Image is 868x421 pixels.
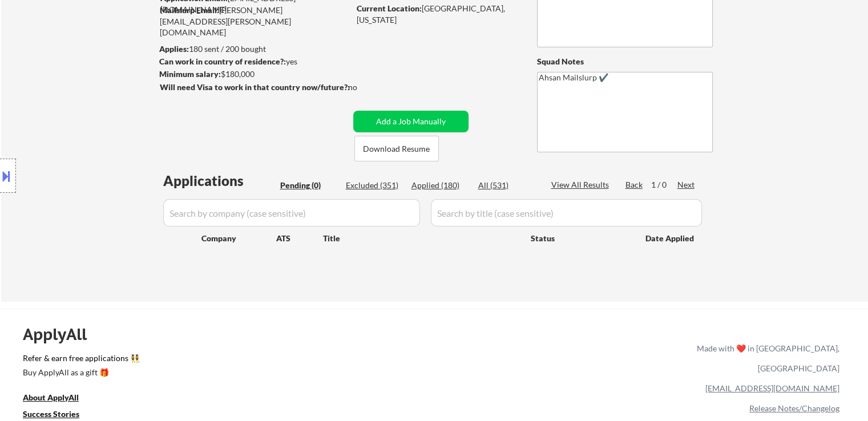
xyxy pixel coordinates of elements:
div: Pending (0) [280,180,337,191]
div: Made with ❤️ in [GEOGRAPHIC_DATA], [GEOGRAPHIC_DATA] [692,338,839,378]
button: Download Resume [354,136,439,161]
div: [PERSON_NAME][EMAIL_ADDRESS][PERSON_NAME][DOMAIN_NAME] [160,5,349,38]
div: $180,000 [159,68,349,80]
div: yes [159,56,346,67]
div: Date Applied [645,233,696,244]
strong: Applies: [159,44,189,54]
div: 180 sent / 200 bought [159,43,349,55]
div: Company [201,233,276,244]
div: All (531) [478,180,535,191]
div: Applied (180) [411,180,469,191]
a: Release Notes/Changelog [749,403,839,413]
div: Next [677,179,696,191]
div: Status [531,228,629,248]
div: 1 / 0 [651,179,677,191]
div: View All Results [551,179,612,191]
div: Buy ApplyAll as a gift 🎁 [23,369,137,377]
a: Buy ApplyAll as a gift 🎁 [23,366,137,380]
div: Squad Notes [537,56,713,67]
div: Applications [163,174,276,188]
div: Back [625,179,644,191]
strong: Current Location: [357,3,422,13]
a: Refer & earn free applications 👯‍♀️ [23,354,458,366]
input: Search by title (case sensitive) [431,199,702,226]
div: ATS [276,233,323,244]
div: [GEOGRAPHIC_DATA], [US_STATE] [357,3,518,25]
button: Add a Job Manually [353,111,469,132]
div: ApplyAll [23,325,100,344]
strong: Will need Visa to work in that country now/future?: [160,82,350,92]
strong: Mailslurp Email: [160,5,219,15]
div: no [348,82,381,93]
div: Excluded (351) [346,180,403,191]
strong: Can work in country of residence?: [159,56,286,66]
input: Search by company (case sensitive) [163,199,420,226]
div: Title [323,233,520,244]
a: [EMAIL_ADDRESS][DOMAIN_NAME] [705,383,839,393]
u: About ApplyAll [23,392,79,402]
strong: Minimum salary: [159,69,221,79]
u: Success Stories [23,409,79,419]
a: About ApplyAll [23,391,95,406]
